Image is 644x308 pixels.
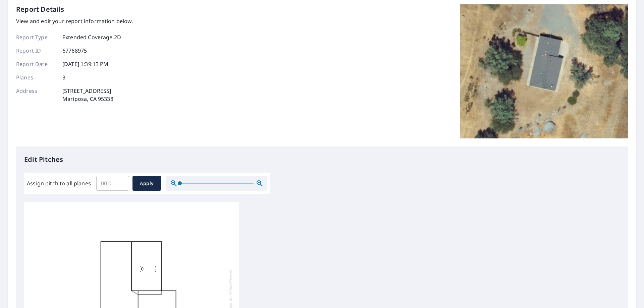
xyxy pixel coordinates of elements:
[16,47,56,55] p: Report ID
[27,179,91,187] label: Assign pitch to all planes
[132,176,161,191] button: Apply
[62,33,121,41] p: Extended Coverage 2D
[96,174,129,193] input: 00.0
[24,155,620,165] p: Edit Pitches
[16,17,133,25] p: View and edit your report information below.
[16,73,56,81] p: Planes
[460,4,628,138] img: Top image
[16,60,56,68] p: Report Date
[16,87,56,103] p: Address
[62,47,87,55] p: 67768975
[62,87,113,103] p: [STREET_ADDRESS] Mariposa, CA 95338
[16,4,64,14] p: Report Details
[138,179,156,188] span: Apply
[62,73,65,81] p: 3
[62,60,109,68] p: [DATE] 1:39:13 PM
[16,33,56,41] p: Report Type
